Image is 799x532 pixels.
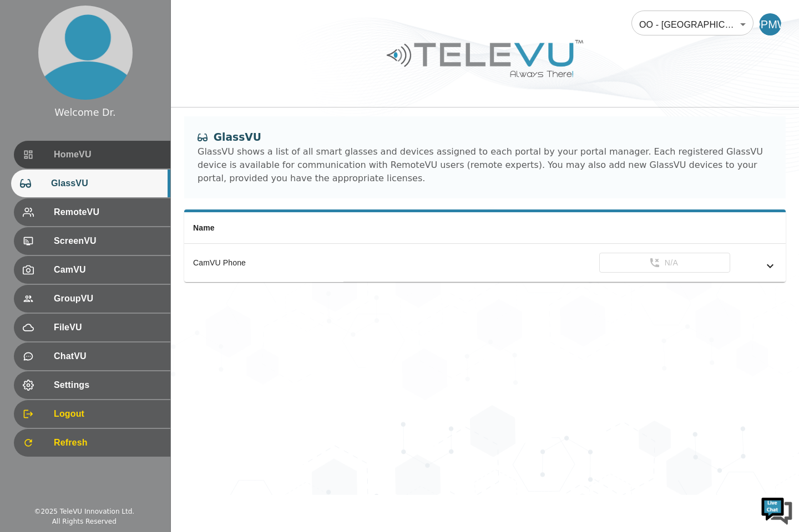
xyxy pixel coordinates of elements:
img: Chat Widget [760,493,793,526]
span: We're online! [64,140,153,252]
span: Settings [54,378,161,392]
span: FileVU [54,321,161,334]
div: DPMW [759,13,781,35]
div: Settings [14,371,170,399]
img: d_736959983_company_1615157101543_736959983 [19,52,47,79]
span: GlassVU [51,177,161,190]
div: GlassVU shows a list of all smart glasses and devices assigned to each portal by your portal mana... [198,145,772,185]
div: GlassVU [198,130,772,145]
textarea: Type your message and hit 'Enter' [6,303,211,341]
span: Logout [54,407,161,421]
span: CamVU [54,263,161,277]
table: simple table [184,212,786,283]
div: Logout [14,400,170,428]
div: GroupVU [14,285,170,313]
div: HomeVU [14,141,170,168]
img: profile.png [38,6,133,100]
div: Refresh [14,429,170,457]
span: RemoteVU [54,206,161,219]
div: All Rights Reserved [52,516,117,526]
div: CamVU Phone [193,257,335,268]
div: GlassVU [11,170,170,197]
div: © 2025 TeleVU Innovation Ltd. [34,507,134,516]
div: Welcome Dr. [54,105,115,120]
div: ScreenVU [14,227,170,255]
div: OO - [GEOGRAPHIC_DATA] - [PERSON_NAME] [MTRP] [631,9,754,40]
span: Name [193,223,215,232]
div: ChatVU [14,342,170,370]
span: GroupVU [54,292,161,305]
div: RemoteVU [14,198,170,226]
div: Chat with us now [58,58,186,73]
img: Logo [385,35,585,81]
div: Minimize live chat window [182,6,209,32]
div: FileVU [14,314,170,341]
span: ChatVU [54,350,161,363]
span: Refresh [54,436,161,449]
span: ScreenVU [54,234,161,248]
span: HomeVU [54,148,161,161]
div: CamVU [14,256,170,284]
